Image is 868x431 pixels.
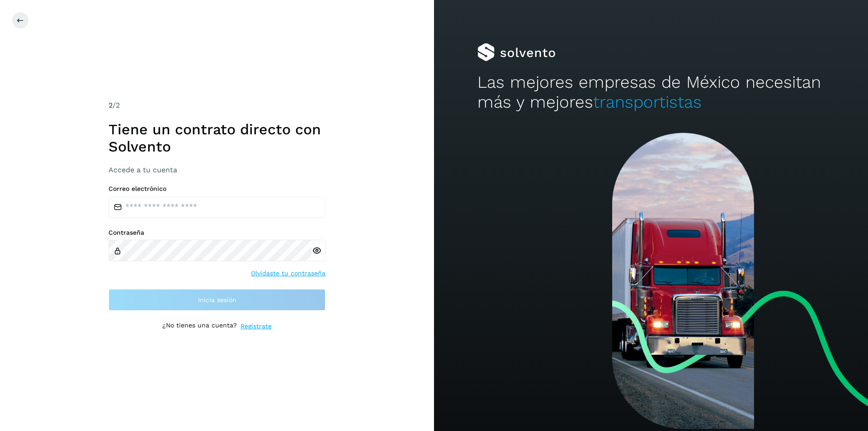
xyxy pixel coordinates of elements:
a: Olvidaste tu contraseña [251,269,325,278]
label: Contraseña [108,229,325,237]
span: transportistas [593,92,702,112]
h3: Accede a tu cuenta [108,166,325,174]
label: Correo electrónico [108,185,325,193]
button: Inicia sesión [108,289,325,311]
h1: Tiene un contrato directo con Solvento [108,121,325,156]
span: Inicia sesión [198,297,236,303]
span: 2 [108,101,113,109]
p: ¿No tienes una cuenta? [162,322,237,331]
h2: Las mejores empresas de México necesitan más y mejores [477,72,825,113]
div: /2 [108,100,325,111]
a: Regístrate [241,322,272,331]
